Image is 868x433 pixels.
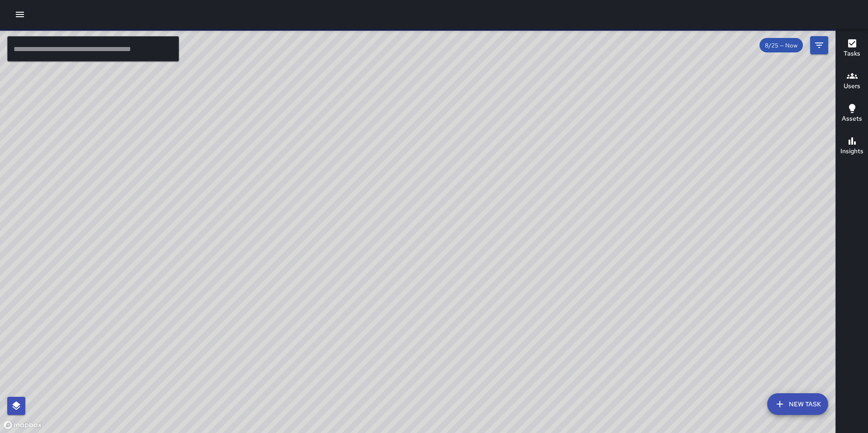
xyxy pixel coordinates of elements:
[836,98,868,130] button: Assets
[810,36,828,54] button: Filters
[842,114,862,124] h6: Assets
[836,33,868,65] button: Tasks
[844,81,860,91] h6: Users
[759,42,803,49] span: 8/25 — Now
[767,393,828,415] button: New Task
[836,65,868,98] button: Users
[840,146,863,156] h6: Insights
[844,49,860,59] h6: Tasks
[836,130,868,163] button: Insights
